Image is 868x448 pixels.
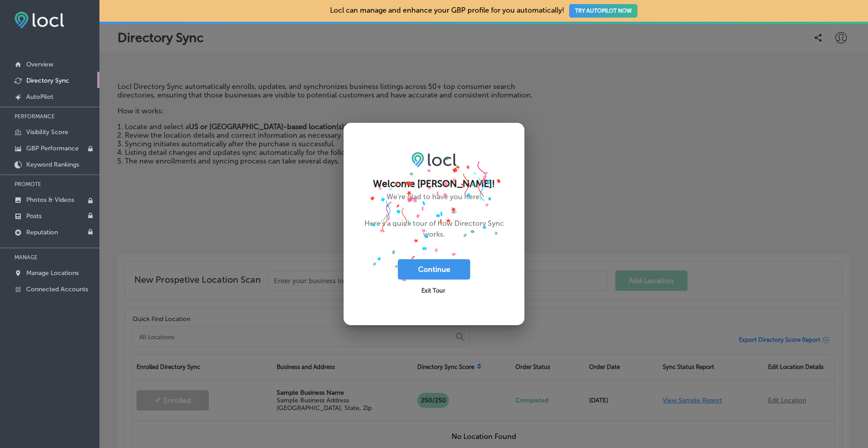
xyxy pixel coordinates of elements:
button: Continue [398,259,470,280]
p: Manage Locations [26,269,79,277]
p: AutoPilot [26,93,53,101]
p: Overview [26,61,53,68]
p: Visibility Score [26,128,68,136]
button: TRY AUTOPILOT NOW [569,4,637,18]
img: fda3e92497d09a02dc62c9cd864e3231.png [14,12,64,28]
p: Directory Sync [26,77,69,84]
p: Connected Accounts [26,285,88,293]
p: Posts [26,212,42,220]
span: Exit Tour [421,287,445,294]
p: Photos & Videos [26,196,74,204]
p: GBP Performance [26,145,79,152]
p: Keyword Rankings [26,161,79,168]
p: Reputation [26,229,58,236]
